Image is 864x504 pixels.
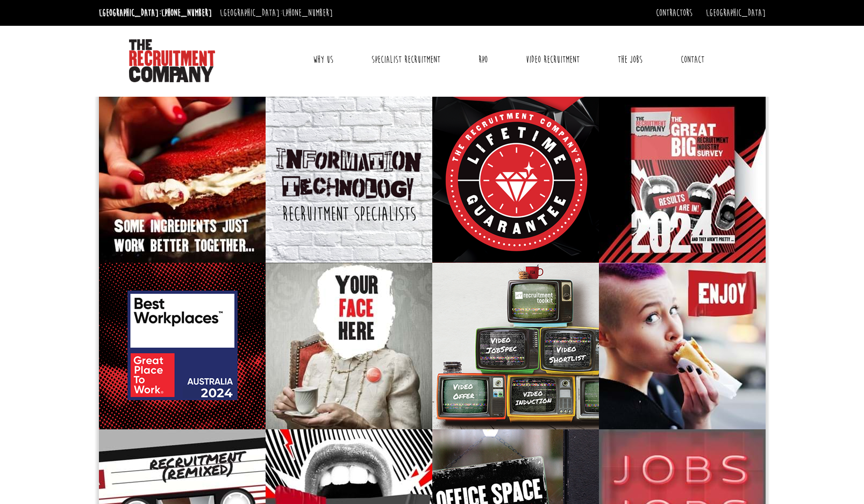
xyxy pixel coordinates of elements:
a: Contact [673,46,712,73]
a: [GEOGRAPHIC_DATA] [706,7,766,19]
a: The Jobs [610,46,651,73]
a: [PHONE_NUMBER] [282,7,333,19]
a: [PHONE_NUMBER] [161,7,212,19]
img: The Recruitment Company [129,39,215,82]
a: RPO [470,46,496,73]
a: Contractors [656,7,692,19]
a: Video Recruitment [518,46,588,73]
li: [GEOGRAPHIC_DATA]: [96,4,215,21]
a: Specialist Recruitment [363,46,448,73]
a: Why Us [305,46,341,73]
li: [GEOGRAPHIC_DATA]: [217,4,335,21]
